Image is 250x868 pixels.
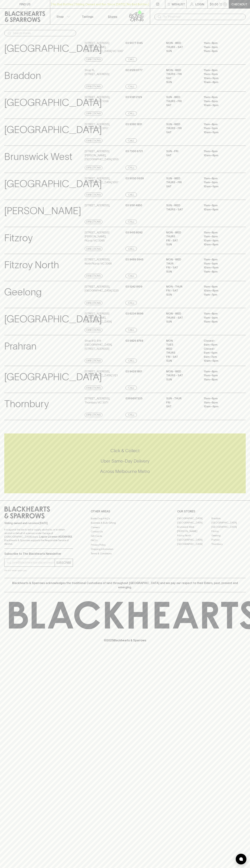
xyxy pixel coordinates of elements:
[204,149,236,153] p: 11am – 8pm
[91,530,159,534] a: Contact Us
[13,30,73,36] input: Search stores
[204,126,236,130] p: 11am – 9pm
[85,57,102,62] a: Directions
[166,312,198,316] p: MON - WED
[204,378,236,382] p: 11am – 8pm
[166,41,198,45] p: MON - WED
[85,274,102,278] a: Directions
[56,14,64,19] p: Shop
[204,270,236,274] p: 11am – 8pm
[204,208,236,212] p: 10am – 8pm
[125,328,137,332] a: Call
[166,45,198,49] p: THURS - SAT
[211,516,246,521] a: Braddon
[204,49,236,53] p: 11am – 8pm
[85,95,110,103] p: [STREET_ADDRESS] , Brunswick VIC 3056
[125,41,143,45] p: 03 9077 5145
[91,551,159,556] a: Terms & Conditions
[172,2,185,6] p: Wishlist
[166,293,198,297] p: SUN
[166,231,198,235] p: MON - WED
[166,359,198,363] p: SUN
[85,247,102,251] a: Directions
[125,95,142,99] p: 03 9381 2129
[195,2,204,6] p: Login
[125,122,142,126] p: 03 9380 1831
[211,533,246,538] a: Geelong
[166,289,198,293] p: FRI - SAT
[4,95,102,110] p: [GEOGRAPHIC_DATA]
[166,405,198,409] p: Sat
[177,521,211,525] a: [GEOGRAPHIC_DATA]
[91,521,159,525] a: Business & Bulk Gifting
[125,68,143,72] p: 02 6128 0777
[85,396,110,405] p: [STREET_ADDRESS] , Thornbury VIC 3071
[204,351,236,355] p: 9am – 6pm
[177,542,211,546] a: [GEOGRAPHIC_DATA]
[211,525,246,529] a: [GEOGRAPHIC_DATA]
[177,516,211,521] a: [GEOGRAPHIC_DATA]
[204,396,236,401] p: 11am – 8pm
[204,262,236,266] p: 11am – 9pm
[166,270,198,274] p: SUN
[166,285,198,289] p: MON - THUR
[166,373,198,378] p: THURS - SAT
[166,68,198,72] p: MON - WED
[204,316,236,320] p: 11am – 9pm
[166,80,198,84] p: SUN
[166,184,198,189] p: SAT
[177,533,211,538] a: Fitzroy North
[85,301,102,305] a: Directions
[50,9,75,24] button: Shop
[82,14,93,19] p: Tastings
[166,203,198,208] p: SUN - WED
[85,370,118,378] p: [STREET_ADDRESS] , [GEOGRAPHIC_DATA] 3121
[85,339,125,351] p: Shop 813-814 [GEOGRAPHIC_DATA] , [STREET_ADDRESS]
[204,293,236,297] p: 11am – 7pm
[85,258,112,266] p: [STREET_ADDRESS] , North Fitzroy VIC 3068
[85,193,102,197] a: Directions
[204,184,236,189] p: 10am – 9pm
[91,516,159,521] a: Bottle Drop FAQ's
[166,153,198,158] p: SAT
[204,68,236,72] p: 11am – 8pm
[85,231,125,243] p: [STREET_ADDRESS][PERSON_NAME] , Fitzroy VIC 3065
[4,339,36,354] p: Prahran
[166,176,198,181] p: SUN - WED
[125,176,144,181] p: 03 9050 0659
[85,84,102,89] a: Directions
[55,559,73,567] button: SUBSCRIBE
[4,448,246,454] h5: Click & Collect
[125,166,137,170] a: Call
[166,347,198,351] p: WED
[177,529,211,533] a: [PERSON_NAME]
[4,285,42,300] p: Geelong
[166,235,198,239] p: THURS
[125,258,143,262] p: 03 9489 5945
[204,405,236,409] p: 10am – 9pm
[125,231,143,235] p: 03 9415 8092
[166,351,198,355] p: THURS
[4,312,102,326] p: [GEOGRAPHIC_DATA]
[108,14,117,19] p: Stores
[91,525,159,529] a: Careers
[166,239,198,243] p: FRI - SAT
[177,525,211,529] a: Brunswick West
[204,285,236,289] p: 11am – 8pm
[91,534,159,538] a: Gift Cards
[125,301,137,305] a: Call
[85,149,125,161] p: [STREET_ADDRESS][PERSON_NAME] , [GEOGRAPHIC_DATA] 3055
[166,355,198,359] p: FRI - SAT
[204,355,236,359] p: 9am – 7pm
[125,274,137,278] a: Call
[39,535,72,538] strong: Liquor License #32064953
[204,95,236,99] p: 11am – 8pm
[4,396,49,411] p: Thornbury
[85,203,110,208] p: [STREET_ADDRESS] ,
[211,538,246,542] a: Prahran
[204,99,236,103] p: 11am – 9pm
[204,45,236,49] p: 11am – 9pm
[204,41,236,45] p: 11am – 8pm
[211,521,246,525] a: [GEOGRAPHIC_DATA]
[204,320,236,324] p: 11am – 8pm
